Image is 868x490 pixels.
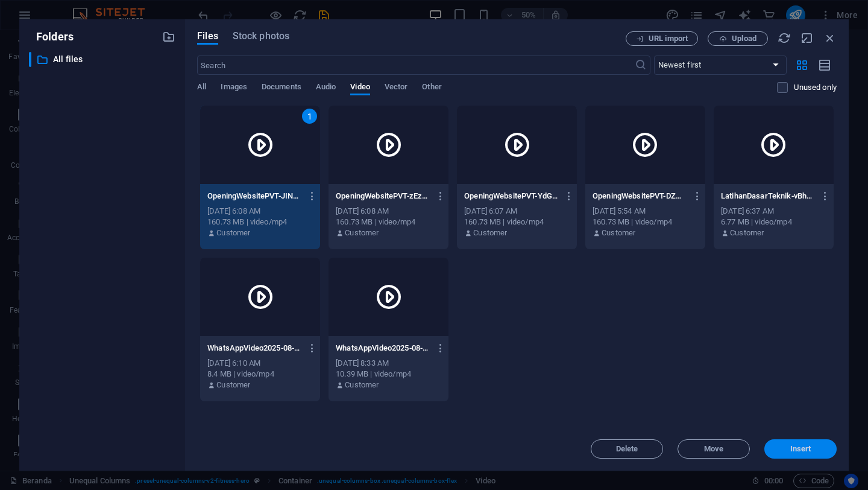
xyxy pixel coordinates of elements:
[678,439,750,459] button: Move
[162,30,175,43] i: Create new folder
[53,52,153,66] p: All files
[302,109,317,124] div: 1
[207,369,313,380] div: 8.4 MB | video/mp4
[704,445,723,453] span: Move
[823,31,837,45] i: Close
[385,80,408,97] span: Vector
[616,445,638,453] span: Delete
[794,82,837,93] p: Displays only files that are not in use on the website. Files added during this session can still...
[591,439,663,459] button: Delete
[593,217,698,227] div: 160.73 MB | video/mp4
[602,227,635,238] p: Customer
[708,31,768,46] button: Upload
[207,206,313,217] div: [DATE] 6:08 AM
[233,29,289,43] span: Stock photos
[464,217,570,227] div: 160.73 MB | video/mp4
[649,35,688,42] span: URL import
[262,80,301,97] span: Documents
[29,29,74,45] p: Folders
[197,56,634,75] input: Search
[721,206,826,217] div: [DATE] 6:37 AM
[336,206,441,217] div: [DATE] 6:08 AM
[336,217,441,227] div: 160.73 MB | video/mp4
[197,80,206,97] span: All
[473,227,507,238] p: Customer
[336,358,441,369] div: [DATE] 8:33 AM
[336,191,430,202] p: OpeningWebsitePVT-zEzY4xVVkmWUfKSpMphAdg.mp4
[345,380,379,390] p: Customer
[626,31,698,46] button: URL import
[721,217,826,227] div: 6.77 MB | video/mp4
[336,343,430,354] p: WhatsAppVideo2025-08-19at14.02.08-PUBgu74Jthzxv3uTil3eOQ.mp4
[730,227,764,238] p: Customer
[778,31,791,45] i: Reload
[800,31,814,45] i: Minimize
[464,206,570,217] div: [DATE] 6:07 AM
[207,343,301,354] p: WhatsAppVideo2025-08-26at10.56.16-snUj4p7rUaqNibp2HfvGnA.mp4
[216,380,250,390] p: Customer
[216,227,250,238] p: Customer
[593,191,687,202] p: OpeningWebsitePVT-DZMJ2i_eZN8tAoyPN867Hg.mp4
[593,206,698,217] div: [DATE] 5:54 AM
[464,191,558,202] p: OpeningWebsitePVT-YdGE43kh8N9f57KZh-MqzQ.mp4
[221,80,247,97] span: Images
[207,191,301,202] p: OpeningWebsitePVT-JINL6EnfXQ_bqbAELGsPag.mp4
[732,35,756,42] span: Upload
[207,358,313,369] div: [DATE] 6:10 AM
[422,80,441,97] span: Other
[197,29,218,43] span: Files
[29,52,31,67] div: ​
[345,227,379,238] p: Customer
[721,191,815,202] p: LatihanDasarTeknik-vBhXwcnP9sLgtzIBZUlaEw.mp4
[316,80,336,97] span: Audio
[764,439,837,459] button: Insert
[336,369,441,380] div: 10.39 MB | video/mp4
[350,80,370,97] span: Video
[207,217,313,227] div: 160.73 MB | video/mp4
[790,445,811,453] span: Insert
